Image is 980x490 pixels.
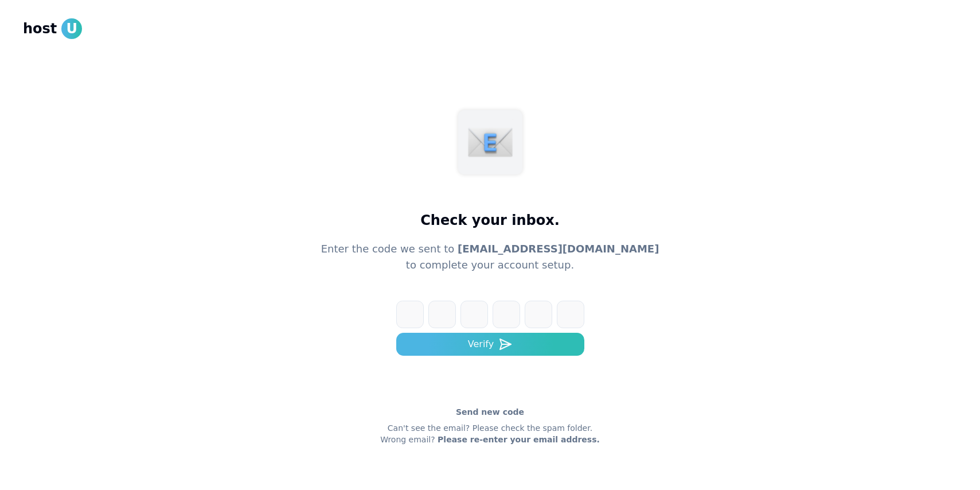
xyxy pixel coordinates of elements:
h1: Check your inbox. [420,211,560,230]
p: Enter the code we sent to to complete your account setup. [321,241,659,273]
p: Wrong email? [380,434,600,445]
p: Can't see the email? Please check the spam folder. [388,422,592,434]
button: Verify [396,333,584,356]
span: U [61,18,82,39]
a: hostU [23,18,82,39]
a: Send new code [456,406,524,418]
span: [EMAIL_ADDRESS][DOMAIN_NAME] [458,243,659,255]
img: mail [467,119,513,165]
span: host [23,20,57,38]
a: Please re-enter your email address. [438,435,600,444]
